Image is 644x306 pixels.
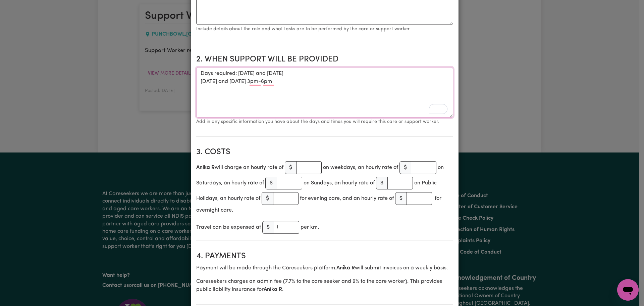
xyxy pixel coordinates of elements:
[264,287,282,292] b: Anika R
[399,161,411,174] span: $
[196,160,453,214] div: will charge an hourly rate of on weekdays, an hourly rate of on Saturdays, an hourly rate of on S...
[265,177,277,189] span: $
[262,221,274,234] span: $
[262,192,273,205] span: $
[376,177,388,189] span: $
[285,161,297,174] span: $
[196,252,453,261] h2: 4. Payments
[196,67,453,118] textarea: To enrich screen reader interactions, please activate Accessibility in Grammarly extension settings
[196,220,453,235] div: Travel can be expensed at per km.
[196,165,215,170] b: Anika R
[196,27,410,32] small: Include details about the role and what tasks are to be performed by the care or support worker
[617,279,639,301] iframe: Button to launch messaging window
[395,192,407,205] span: $
[196,264,453,272] p: Payment will be made through the Careseekers platform. will submit invoices on a weekly basis.
[336,265,355,271] b: Anika R
[196,55,453,64] h2: 2. When support will be provided
[196,119,439,124] small: Add in any specific information you have about the days and times you will require this care or s...
[196,147,453,157] h2: 3. Costs
[196,277,453,294] p: Careseekers charges an admin fee ( 7.7 % to the care seeker and 9% to the care worker). This prov...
